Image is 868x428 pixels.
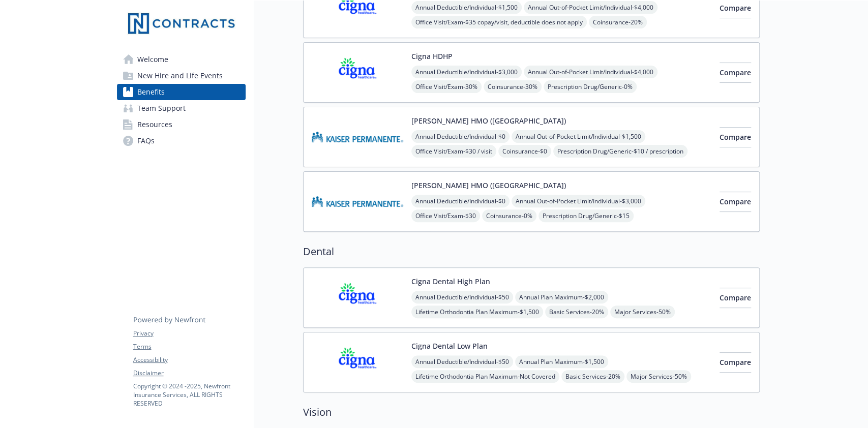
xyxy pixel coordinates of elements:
[589,16,647,28] span: Coinsurance - 20%
[411,145,496,158] span: Office Visit/Exam - $30 / visit
[720,293,751,302] span: Compare
[720,63,751,83] button: Compare
[626,370,691,383] span: Major Services - 50%
[137,68,223,84] span: New Hire and Life Events
[515,291,608,303] span: Annual Plan Maximum - $2,000
[411,341,488,351] button: Cigna Dental Low Plan
[524,1,657,14] span: Annual Out-of-Pocket Limit/Individual - $4,000
[515,355,608,368] span: Annual Plan Maximum - $1,500
[117,100,246,116] a: Team Support
[133,329,245,338] a: Privacy
[411,80,482,93] span: Office Visit/Exam - 30%
[411,355,513,368] span: Annual Deductible/Individual - $50
[312,276,403,319] img: CIGNA carrier logo
[720,352,751,373] button: Compare
[411,305,543,318] span: Lifetime Orthodontia Plan Maximum - $1,500
[117,68,246,84] a: New Hire and Life Events
[720,192,751,212] button: Compare
[482,209,536,222] span: Coinsurance - 0%
[411,276,490,287] button: Cigna Dental High Plan
[524,66,657,78] span: Annual Out-of-Pocket Limit/Individual - $4,000
[498,145,551,158] span: Coinsurance - $0
[484,80,542,93] span: Coinsurance - 30%
[411,180,566,191] button: [PERSON_NAME] HMO ([GEOGRAPHIC_DATA])
[545,305,608,318] span: Basic Services - 20%
[720,197,751,206] span: Compare
[720,3,751,13] span: Compare
[312,115,403,159] img: Kaiser Permanente Insurance Company carrier logo
[137,51,168,68] span: Welcome
[133,342,245,351] a: Terms
[720,132,751,142] span: Compare
[553,145,687,158] span: Prescription Drug/Generic - $10 / prescription
[544,80,637,93] span: Prescription Drug/Generic - 0%
[411,195,510,207] span: Annual Deductible/Individual - $0
[137,116,172,133] span: Resources
[561,370,624,383] span: Basic Services - 20%
[411,130,510,143] span: Annual Deductible/Individual - $0
[411,370,559,383] span: Lifetime Orthodontia Plan Maximum - Not Covered
[720,127,751,147] button: Compare
[117,133,246,149] a: FAQs
[133,382,245,408] p: Copyright © 2024 - 2025 , Newfront Insurance Services, ALL RIGHTS RESERVED
[610,305,675,318] span: Major Services - 50%
[720,68,751,77] span: Compare
[133,369,245,378] a: Disclaimer
[312,180,403,223] img: Kaiser Permanente of Washington carrier logo
[137,133,155,149] span: FAQs
[117,84,246,100] a: Benefits
[312,51,403,94] img: CIGNA carrier logo
[137,100,186,116] span: Team Support
[411,209,480,222] span: Office Visit/Exam - $30
[411,66,522,78] span: Annual Deductible/Individual - $3,000
[303,244,760,259] h2: Dental
[411,1,522,14] span: Annual Deductible/Individual - $1,500
[411,115,566,126] button: [PERSON_NAME] HMO ([GEOGRAPHIC_DATA])
[538,209,634,222] span: Prescription Drug/Generic - $15
[117,51,246,68] a: Welcome
[720,288,751,308] button: Compare
[512,195,645,207] span: Annual Out-of-Pocket Limit/Individual - $3,000
[312,341,403,384] img: CIGNA carrier logo
[303,405,760,420] h2: Vision
[411,291,513,303] span: Annual Deductible/Individual - $50
[137,84,165,100] span: Benefits
[512,130,645,143] span: Annual Out-of-Pocket Limit/Individual - $1,500
[720,357,751,367] span: Compare
[411,51,453,62] button: Cigna HDHP
[133,355,245,364] a: Accessibility
[411,16,587,28] span: Office Visit/Exam - $35 copay/visit, deductible does not apply
[117,116,246,133] a: Resources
